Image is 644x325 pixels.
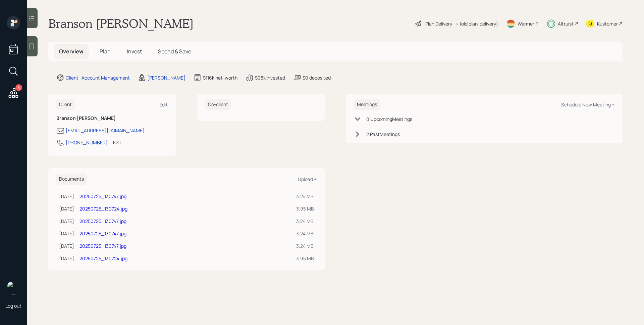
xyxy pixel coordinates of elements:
div: Client · Account Management [66,74,130,81]
div: Upload + [298,176,317,182]
span: Invest [127,48,142,55]
div: $0 deposited [303,74,331,81]
div: Log out [5,303,21,309]
h6: Branson [PERSON_NAME] [56,115,168,121]
div: $98k invested [255,74,285,81]
div: 3.24 MB [296,230,314,237]
a: 20250725_130747.jpg [79,230,126,237]
h6: Documents [56,174,87,185]
div: Warmer [518,20,534,27]
div: [EMAIL_ADDRESS][DOMAIN_NAME] [66,127,145,134]
h1: Branson [PERSON_NAME] [48,16,194,31]
div: Schedule New Meeting + [561,101,614,108]
h6: Meetings [354,99,380,110]
a: 20250725_130747.jpg [79,218,126,224]
img: james-distasi-headshot.png [7,281,20,294]
div: 5 [15,84,22,91]
div: Altruist [558,20,574,27]
div: [DATE] [59,230,74,237]
div: [DATE] [59,242,74,249]
a: 20250725_130747.jpg [79,193,126,199]
div: Plan Delivery [425,20,452,27]
div: [PERSON_NAME] [147,74,185,81]
div: 3.95 MB [296,205,314,212]
div: [DATE] [59,218,74,225]
div: • (old plan-delivery) [455,20,498,27]
div: 3.24 MB [296,193,314,200]
div: [PHONE_NUMBER] [66,139,108,146]
div: [DATE] [59,255,74,262]
a: 20250725_130724.jpg [79,205,127,212]
div: [DATE] [59,193,74,200]
div: Edit [159,101,168,108]
div: $116k net-worth [203,74,237,81]
span: Overview [59,48,84,55]
div: 3.24 MB [296,242,314,249]
span: Spend & Save [158,48,191,55]
span: Plan [100,48,111,55]
h6: Co-client [205,99,231,110]
div: 3.24 MB [296,218,314,225]
div: 3.95 MB [296,255,314,262]
div: EST [113,139,121,146]
a: 20250725_130747.jpg [79,243,126,249]
a: 20250725_130724.jpg [79,255,127,262]
div: Kustomer [597,20,618,27]
div: [DATE] [59,205,74,212]
h6: Client [56,99,74,110]
div: 2 Past Meeting s [366,131,400,138]
div: 0 Upcoming Meeting s [366,115,412,123]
